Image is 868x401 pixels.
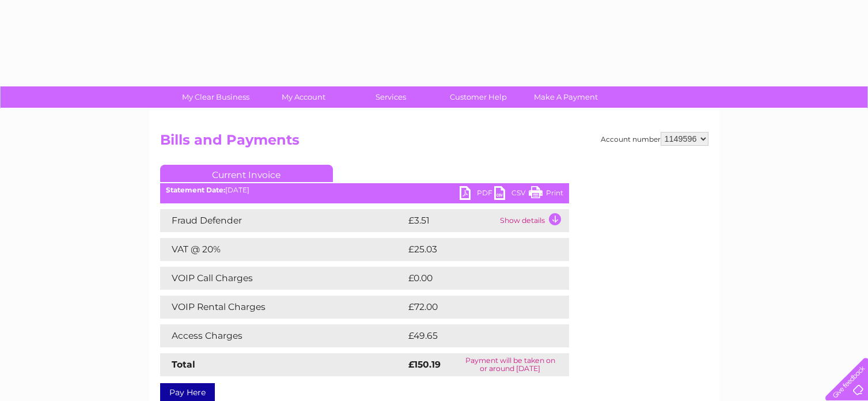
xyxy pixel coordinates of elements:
td: VOIP Call Charges [160,267,405,290]
td: £25.03 [405,238,545,261]
a: Services [343,86,438,108]
a: My Account [256,86,351,108]
td: £72.00 [405,296,546,319]
div: Account number [601,132,708,146]
td: £0.00 [405,267,543,290]
a: CSV [494,186,529,203]
td: £49.65 [405,324,546,347]
strong: £150.19 [408,359,441,370]
td: Access Charges [160,324,405,347]
td: VAT @ 20% [160,238,405,261]
td: £3.51 [405,209,497,232]
td: Fraud Defender [160,209,405,232]
a: Customer Help [431,86,526,108]
div: [DATE] [160,186,569,194]
a: PDF [460,186,494,203]
a: Current Invoice [160,165,333,182]
a: Make A Payment [518,86,613,108]
td: VOIP Rental Charges [160,296,405,319]
b: Statement Date: [166,186,225,194]
td: Show details [497,209,569,232]
td: Payment will be taken on or around [DATE] [452,353,568,376]
h2: Bills and Payments [160,132,708,154]
a: My Clear Business [168,86,263,108]
strong: Total [172,359,195,370]
a: Print [529,186,563,203]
